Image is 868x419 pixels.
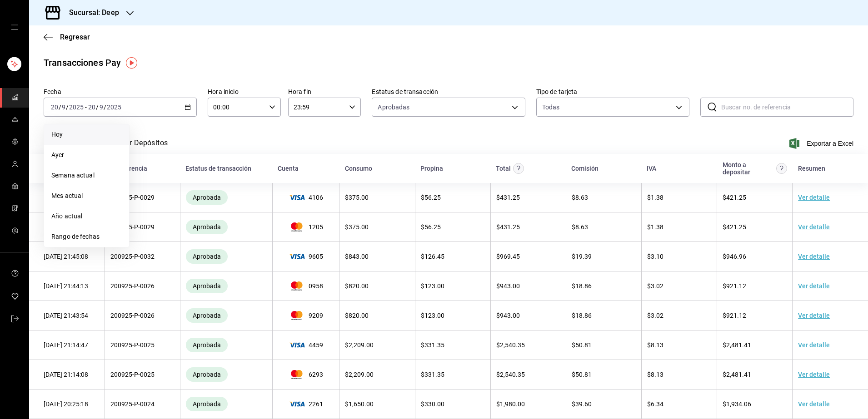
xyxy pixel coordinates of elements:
label: Estatus de transacción [372,89,525,95]
span: $ 431.25 [496,223,520,231]
span: / [59,104,61,111]
input: -- [50,104,59,111]
a: Ver detalle [798,400,830,408]
div: Monto a depositar [723,161,774,176]
a: Ver detalle [798,253,830,260]
span: $ 8.63 [572,194,588,201]
button: Ver Depósitos [121,138,168,154]
span: $ 2,481.41 [723,341,751,349]
td: [DATE] 21:45:08 [29,242,105,271]
div: Transacciones cobradas de manera exitosa. [186,397,228,411]
input: Buscar no. de referencia [721,98,853,116]
span: 9209 [278,311,334,320]
span: Aprobada [189,371,224,378]
td: [DATE] 21:43:54 [29,301,105,330]
span: $ 18.86 [572,282,592,290]
span: $ 2,540.35 [496,341,525,349]
input: ---- [106,104,122,111]
span: $ 1,650.00 [345,400,374,408]
span: $ 946.96 [723,253,746,260]
span: 6293 [278,370,334,379]
div: Comisión [571,165,599,172]
span: $ 331.35 [421,371,444,378]
div: Propina [420,165,443,172]
span: $ 6.34 [647,400,663,408]
span: Rango de fechas [51,232,122,242]
span: $ 820.00 [345,282,369,290]
span: Hoy [51,130,122,139]
td: [DATE] 20:25:18 [29,389,105,419]
input: ---- [69,104,84,111]
svg: Este es el monto resultante del total pagado menos comisión e IVA. Esta será la parte que se depo... [776,163,787,174]
span: $ 943.00 [496,312,520,319]
span: 4106 [278,194,334,201]
span: $ 18.86 [572,312,592,319]
span: Aprobada [189,312,224,319]
td: 200925-P-0026 [105,271,180,301]
span: Aprobada [189,223,224,231]
span: $ 8.13 [647,341,663,349]
h3: Sucursal: Deep [62,7,119,18]
span: Mes actual [51,191,122,201]
span: $ 1,934.06 [723,400,751,408]
td: 200925-P-0025 [105,360,180,389]
span: / [66,104,69,111]
label: Hora fin [288,89,361,95]
input: -- [88,104,96,111]
span: $ 1.38 [647,223,663,231]
span: $ 375.00 [345,223,369,231]
div: Transacciones Pay [44,56,121,69]
td: 200925-P-0029 [105,183,180,212]
label: Fecha [44,89,197,95]
span: $ 8.63 [572,223,588,231]
span: $ 431.25 [496,194,520,201]
span: Aprobada [189,341,224,349]
span: Aprobada [189,282,224,290]
span: 1205 [278,222,334,232]
div: Todas [542,103,560,112]
span: $ 39.60 [572,400,592,408]
span: Ayer [51,150,122,160]
div: IVA [647,165,656,172]
div: Transacciones cobradas de manera exitosa. [186,249,228,264]
span: $ 50.81 [572,371,592,378]
span: $ 2,540.35 [496,371,525,378]
div: Transacciones cobradas de manera exitosa. [186,338,228,352]
span: $ 843.00 [345,253,369,260]
span: 2261 [278,400,334,408]
span: $ 50.81 [572,341,592,349]
td: [DATE] 21:44:13 [29,271,105,301]
td: [DATE] 22:02:14 [29,183,105,212]
span: $ 8.13 [647,371,663,378]
span: $ 2,209.00 [345,371,374,378]
input: -- [61,104,66,111]
div: Transacciones cobradas de manera exitosa. [186,367,228,382]
span: $ 921.12 [723,312,746,319]
span: Semana actual [51,171,122,180]
span: 4459 [278,341,334,349]
span: $ 126.45 [421,253,444,260]
span: 9605 [278,253,334,260]
span: $ 2,209.00 [345,341,374,349]
span: $ 421.25 [723,223,746,231]
button: open drawer [11,24,18,31]
span: $ 375.00 [345,194,369,201]
td: [DATE] 21:14:08 [29,360,105,389]
span: Aprobada [189,194,224,201]
div: Cuenta [278,165,299,172]
label: Tipo de tarjeta [536,89,689,95]
span: $ 3.10 [647,253,663,260]
span: $ 943.00 [496,282,520,290]
button: Regresar [44,33,90,41]
span: / [104,104,106,111]
td: [DATE] 21:14:47 [29,330,105,360]
div: Estatus de transacción [185,165,251,172]
label: Hora inicio [208,89,281,95]
div: Transacciones cobradas de manera exitosa. [186,308,228,323]
svg: Este monto equivale al total pagado por el comensal antes de aplicar Comisión e IVA. [513,163,524,174]
span: $ 56.25 [421,223,441,231]
a: Ver detalle [798,341,830,349]
div: Transacciones cobradas de manera exitosa. [186,279,228,293]
span: / [96,104,99,111]
input: -- [99,104,104,111]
